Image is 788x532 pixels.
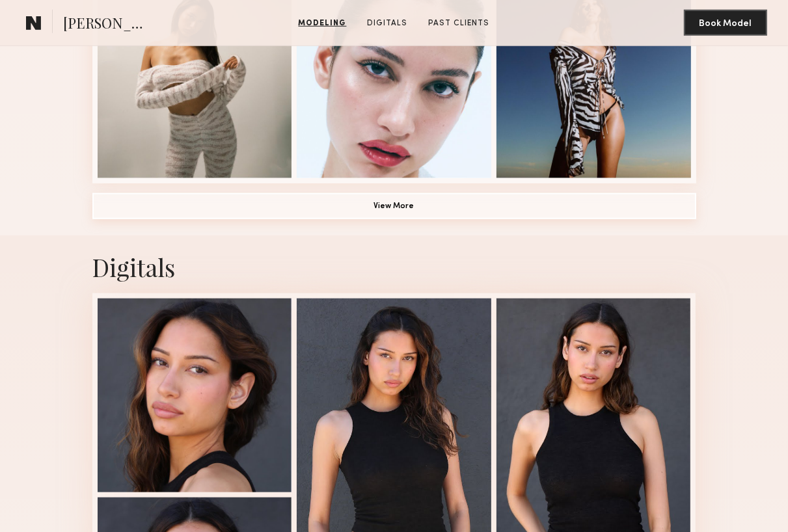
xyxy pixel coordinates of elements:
[684,10,767,36] button: Book Model
[424,18,495,29] a: Past Clients
[362,18,413,29] a: Digitals
[63,13,154,36] span: [PERSON_NAME]
[92,251,696,283] div: Digitals
[92,193,696,219] button: View More
[684,17,767,28] a: Book Model
[293,18,352,29] a: Modeling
